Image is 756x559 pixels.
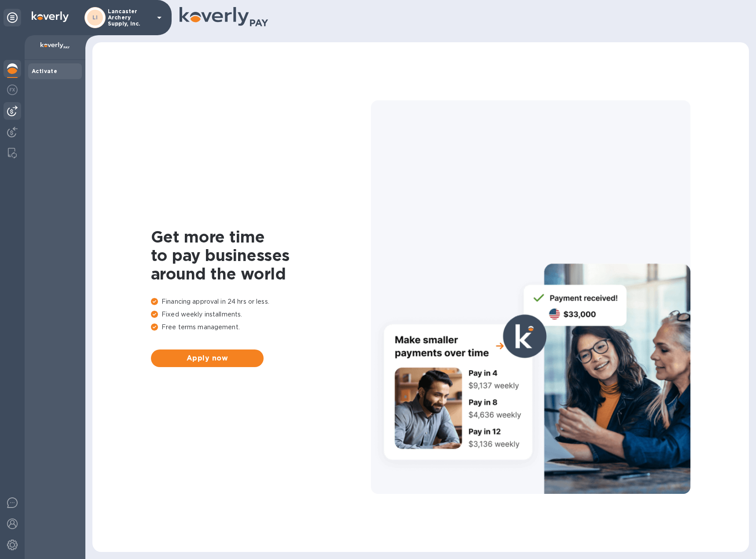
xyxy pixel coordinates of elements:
[92,14,98,21] b: LI
[151,323,371,332] p: Free terms management.
[151,310,371,319] p: Fixed weekly installments.
[4,9,21,26] div: Unpin categories
[108,8,152,27] p: Lancaster Archery Supply, Inc.
[32,11,69,22] img: Logo
[158,353,257,364] span: Apply now
[151,297,371,306] p: Financing approval in 24 hrs or less.
[151,349,264,367] button: Apply now
[7,85,18,95] img: Foreign exchange
[32,68,57,74] b: Activate
[151,228,371,283] h1: Get more time to pay businesses around the world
